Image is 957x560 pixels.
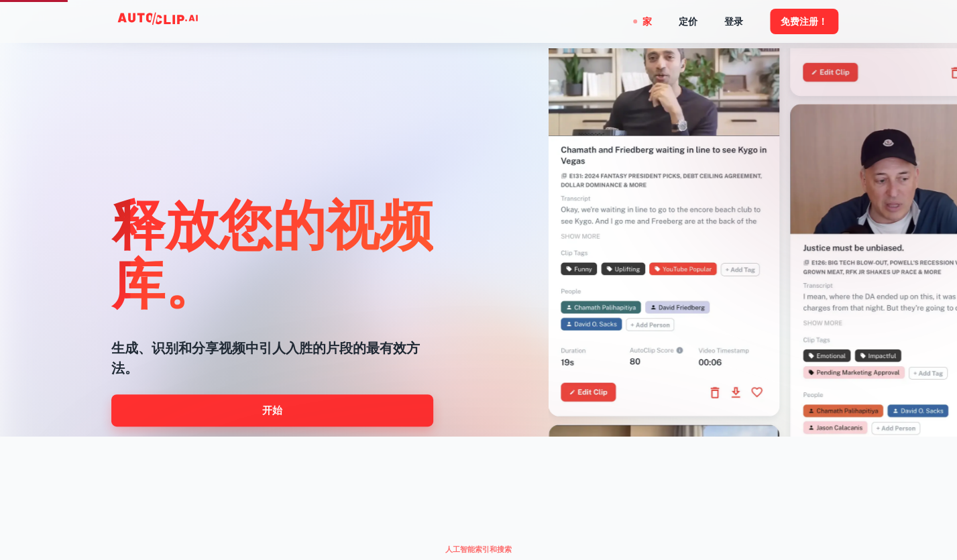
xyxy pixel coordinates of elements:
[111,340,420,376] font: 生成、识别和分享视频中引人入胜的片段的最有效方法。
[111,190,433,314] font: 释放您的视频库。
[262,404,282,416] font: 开始
[679,17,697,27] font: 定价
[770,9,838,34] button: 免费注册！
[445,545,512,553] font: 人工智能索引和搜索
[724,17,743,27] font: 登录
[642,17,652,27] font: 家
[111,394,433,427] a: 开始
[781,17,828,27] font: 免费注册！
